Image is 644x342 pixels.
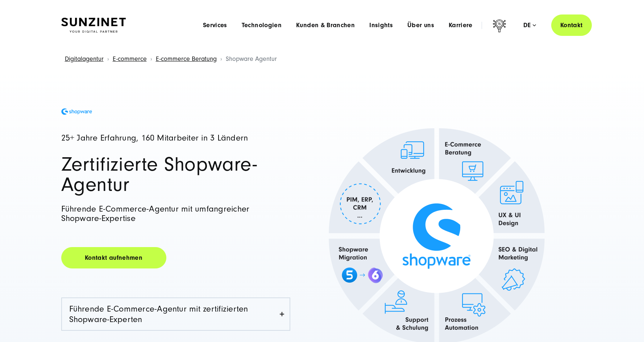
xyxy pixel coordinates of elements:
[449,22,473,29] a: Karriere
[156,55,217,63] a: E-commerce Beratung
[369,22,393,29] a: Insights
[61,108,92,115] img: Shopware Agentur Logo blau
[226,55,277,63] span: Shopware Agentur
[242,22,282,29] a: Technologien
[113,55,147,63] a: E-commerce
[61,204,290,224] h2: Führende E-Commerce-Agentur mit umfangreicher Shopware-Expertise
[65,55,104,63] a: Digitalagentur
[61,134,290,143] h4: 25+ Jahre Erfahrung, 160 Mitarbeiter in 3 Ländern
[523,22,536,29] div: de
[61,247,166,268] a: Kontakt aufnehmen
[62,298,290,330] a: Führende E-Commerce-Agentur mit zertifizierten Shopware-Experten
[61,154,290,195] h1: Zertifizierte Shopware-Agentur
[61,18,126,33] img: SUNZINET Full Service Digital Agentur
[203,22,227,29] a: Services
[551,14,592,36] a: Kontakt
[407,22,434,29] a: Über uns
[296,22,355,29] a: Kunden & Branchen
